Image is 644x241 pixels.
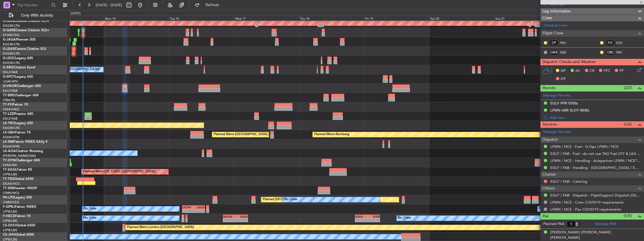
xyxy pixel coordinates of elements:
[3,187,14,190] span: T7-EMI
[3,47,46,51] a: G-LEAXCessna Citation XLS
[550,230,641,241] div: [PERSON_NAME] [PERSON_NAME] [PERSON_NAME]
[550,151,641,156] a: EGLF / FAB - Fuel - do not use TAG Fuel (OY & LEA only) EGLF / FAB
[3,57,33,60] a: G-LEGCLegacy 600
[494,15,559,21] div: Sun 21
[183,209,193,213] div: -
[3,112,14,116] span: T7-LZZI
[3,94,39,97] a: T7-BREChallenger 604
[3,144,19,149] a: EDLW/DTM
[3,66,35,69] a: G-SIRSCitation Excel
[624,213,632,219] span: (5/5)
[3,117,17,121] a: EGLF/FAB
[3,122,15,125] span: LX-TRO
[550,2,641,7] div: Add new
[3,57,15,60] span: G-LEGC
[3,154,36,158] a: [PERSON_NAME]/QSA
[299,15,364,21] div: Thu 18
[192,1,226,10] button: Refresh
[3,131,15,134] span: LX-GBH
[194,209,204,213] div: -
[15,14,59,17] span: Only With Activity
[550,108,589,113] div: LFMN ARR SLOT 0830z
[429,15,494,21] div: Sat 20
[17,1,50,9] input: Trip Number
[355,215,367,218] div: KSEA
[542,59,596,65] span: Dispatch Checks and Weather
[3,177,14,181] span: T7-TRX
[3,38,35,41] a: G-JAGAPhenom 300
[539,205,552,213] div: No Crew
[550,115,641,120] div: Add new
[3,159,15,162] span: T7-DYN
[542,15,552,21] span: Crew
[3,196,32,199] a: 9H-LPZLegacy 500
[550,179,587,184] a: EGLF / FAB - Catering
[542,85,556,92] span: Permits
[3,228,17,232] a: LFPB/LBG
[169,15,234,21] div: Tue 16
[616,50,629,55] a: PAV
[83,168,155,176] div: Planned Maint [US_STATE] ([GEOGRAPHIC_DATA])
[3,215,15,218] span: F-HECD
[624,121,632,127] span: (5/6)
[3,149,16,153] span: LX-AOA
[3,89,17,93] a: EGLF/FAB
[3,205,36,209] a: F-GPNJFalcon 900EX
[542,213,549,220] span: Pax
[84,214,97,222] div: No Crew
[314,130,349,139] div: Planned Maint Nurnberg
[3,84,17,88] span: G-VNOR
[104,15,169,21] div: Mon 15
[550,200,624,205] a: LFMN / NCE - Crew COVID19 requirements
[590,68,594,74] span: CR
[3,112,33,116] a: T7-LZZIPraetor 600
[201,3,224,7] span: Refresh
[3,103,13,106] span: T7-FFI
[543,23,568,28] a: Schedule Crew
[3,52,20,56] a: EGGW/LTN
[3,209,17,214] a: LFPB/LBG
[550,144,619,149] a: LFMN / NCE - Fuel - G-Ops LFMN / NCE
[3,122,33,125] a: LX-TROLegacy 650
[3,187,37,190] a: T7-EMIHawker 900XP
[3,38,16,41] span: G-JAGA
[550,101,578,106] div: EGLF PPR 0700z
[3,196,14,199] span: 9H-LPZ
[355,218,367,222] div: -
[3,233,34,236] a: CS-JHHGlobal 6000
[214,130,302,139] div: Planned Maint [GEOGRAPHIC_DATA] ([GEOGRAPHIC_DATA])
[542,171,556,178] span: Charter
[368,215,379,218] div: LFPB
[3,84,41,88] a: G-VNORChallenger 650
[194,206,204,209] div: LSGG
[84,205,97,213] div: No Crew
[3,70,17,74] a: EGLF/FAB
[3,200,19,204] a: LFMD/CEQ
[3,47,15,51] span: G-LEAX
[542,8,571,15] span: Leg Information
[3,140,14,144] span: LX-INB
[364,15,429,21] div: Fri 19
[605,49,615,55] div: OBI
[368,218,379,222] div: -
[3,168,32,171] a: T7-EAGLFalcon 8X
[3,29,49,32] a: G-GARECessna Citation XLS+
[3,135,19,139] a: EDLW/DTM
[542,30,563,37] span: Flight Crew
[398,214,411,222] div: No Crew
[575,68,580,74] span: AC
[3,61,20,65] a: EGGW/LTN
[3,224,16,227] span: CS-DOU
[542,137,558,143] span: Dispatch
[3,19,49,23] a: G-GAALCessna Citation XLS+
[223,215,236,218] div: EGGW
[3,182,20,186] a: DGAA/ACC
[284,195,297,204] div: No Crew
[6,11,61,20] button: Only With Activity
[3,219,17,223] a: LFPB/LBG
[3,24,20,28] a: EGGW/LTN
[3,107,19,111] a: VHHH/HKG
[624,85,632,91] span: (2/2)
[543,129,571,135] a: Manage Services
[3,205,15,209] span: F-GPNJ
